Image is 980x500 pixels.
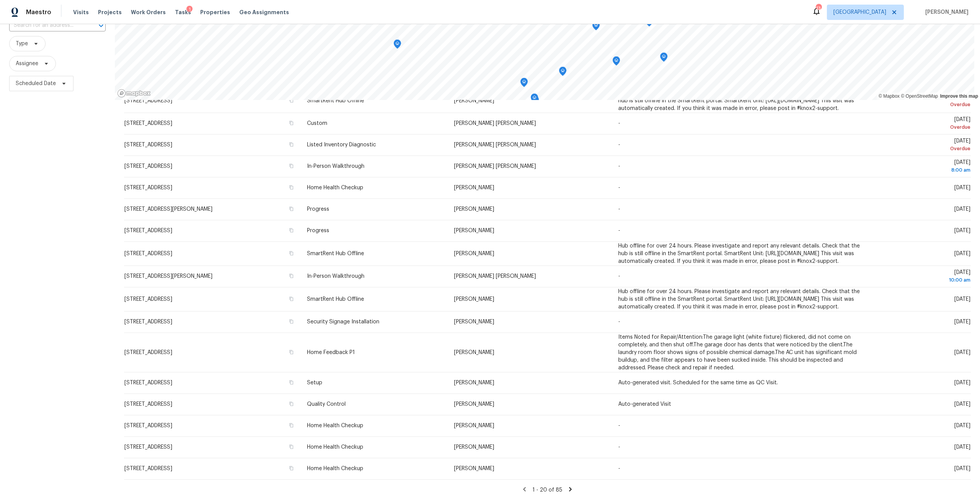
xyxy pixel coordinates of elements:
[124,444,172,450] span: [STREET_ADDRESS]
[394,39,401,51] div: Map marker
[454,121,536,126] span: [PERSON_NAME] [PERSON_NAME]
[454,274,536,279] span: [PERSON_NAME] [PERSON_NAME]
[307,164,364,169] span: In-Person Walkthrough
[16,60,38,67] span: Assignee
[954,228,970,233] span: [DATE]
[454,423,494,428] span: [PERSON_NAME]
[954,380,970,385] span: [DATE]
[124,121,172,126] span: [STREET_ADDRESS]
[9,20,84,31] input: Search for an address...
[954,444,970,450] span: [DATE]
[872,145,970,152] div: Overdue
[454,297,494,302] span: [PERSON_NAME]
[618,121,620,126] span: -
[872,160,970,174] span: [DATE]
[816,5,821,12] div: 13
[307,251,364,256] span: SmartRent Hub Offline
[288,120,295,126] button: Copy Address
[532,487,562,493] span: 1 - 20 of 85
[454,228,494,233] span: [PERSON_NAME]
[954,466,970,471] span: [DATE]
[124,466,172,471] span: [STREET_ADDRESS]
[288,141,295,148] button: Copy Address
[559,67,567,79] div: Map marker
[454,444,494,450] span: [PERSON_NAME]
[954,319,970,325] span: [DATE]
[124,423,172,428] span: [STREET_ADDRESS]
[26,8,51,16] span: Maestro
[307,297,364,302] span: SmartRent Hub Offline
[872,101,970,108] div: Overdue
[131,8,166,16] span: Work Orders
[307,466,363,471] span: Home Health Checkup
[872,270,970,284] span: [DATE]
[307,98,364,103] span: SmartRent Hub Offline
[612,56,620,68] div: Map marker
[98,8,122,16] span: Projects
[96,20,106,31] button: Open
[186,6,193,13] div: 1
[239,8,289,16] span: Geo Assignments
[124,185,172,190] span: [STREET_ADDRESS]
[954,207,970,212] span: [DATE]
[307,444,363,450] span: Home Health Checkup
[124,274,212,279] span: [STREET_ADDRESS][PERSON_NAME]
[940,93,978,99] a: Improve this map
[954,251,970,256] span: [DATE]
[117,89,151,98] a: Mapbox homepage
[660,52,668,64] div: Map marker
[288,272,295,279] button: Copy Address
[872,117,970,131] span: [DATE]
[288,250,295,257] button: Copy Address
[618,466,620,471] span: -
[618,380,778,385] span: Auto-generated visit. Scheduled for the same time as QC Visit.
[618,274,620,279] span: -
[288,318,295,325] button: Copy Address
[454,142,536,148] span: [PERSON_NAME] [PERSON_NAME]
[73,8,89,16] span: Visits
[454,402,494,407] span: [PERSON_NAME]
[454,98,494,103] span: [PERSON_NAME]
[454,350,494,355] span: [PERSON_NAME]
[454,380,494,385] span: [PERSON_NAME]
[288,295,295,302] button: Copy Address
[124,319,172,325] span: [STREET_ADDRESS]
[307,319,379,325] span: Security Signage Installation
[288,349,295,356] button: Copy Address
[124,297,172,302] span: [STREET_ADDRESS]
[454,185,494,190] span: [PERSON_NAME]
[307,423,363,428] span: Home Health Checkup
[879,93,900,99] a: Mapbox
[454,164,536,169] span: [PERSON_NAME] [PERSON_NAME]
[901,93,938,99] a: OpenStreetMap
[16,80,56,87] span: Scheduled Date
[618,90,860,111] span: Hub offline for over 24 hours. Please investigate and report any relevant details. Check that the...
[922,8,969,16] span: [PERSON_NAME]
[200,8,230,16] span: Properties
[288,443,295,450] button: Copy Address
[124,251,172,256] span: [STREET_ADDRESS]
[954,402,970,407] span: [DATE]
[618,289,860,310] span: Hub offline for over 24 hours. Please investigate and report any relevant details. Check that the...
[16,40,28,48] span: Type
[288,422,295,429] button: Copy Address
[307,402,346,407] span: Quality Control
[618,334,857,370] span: Items Noted for Repair/Attention:The garage light (white fixture) flickered, did not come on comp...
[307,207,329,212] span: Progress
[872,138,970,152] span: [DATE]
[288,97,295,104] button: Copy Address
[954,297,970,302] span: [DATE]
[307,121,327,126] span: Custom
[618,444,620,450] span: -
[618,207,620,212] span: -
[520,78,528,90] div: Map marker
[288,184,295,191] button: Copy Address
[531,93,538,105] div: Map marker
[618,185,620,190] span: -
[288,205,295,212] button: Copy Address
[618,228,620,233] span: -
[307,380,322,385] span: Setup
[454,251,494,256] span: [PERSON_NAME]
[288,162,295,169] button: Copy Address
[124,228,172,233] span: [STREET_ADDRESS]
